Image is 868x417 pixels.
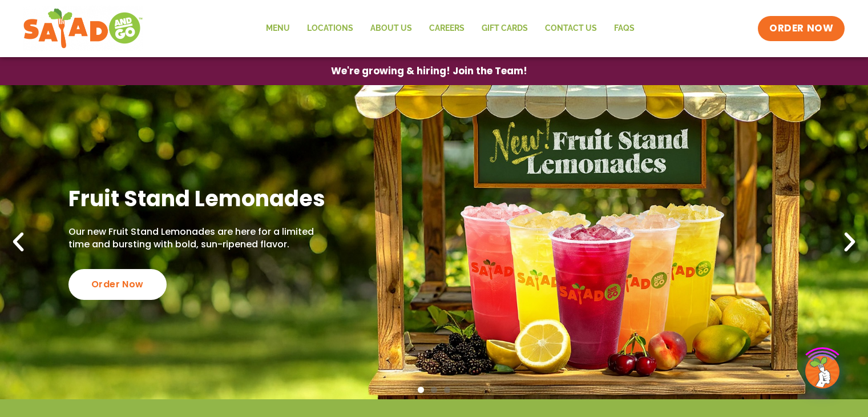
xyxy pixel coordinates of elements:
[257,15,643,42] nav: Menu
[536,15,605,42] a: Contact Us
[257,15,298,42] a: Menu
[298,15,362,42] a: Locations
[23,6,143,51] img: new-SAG-logo-768×292
[331,66,527,76] span: We're growing & hiring! Join the Team!
[444,387,450,393] span: Go to slide 3
[68,226,332,251] p: Our new Fruit Stand Lemonades are here for a limited time and bursting with bold, sun-ripened fla...
[421,15,473,42] a: Careers
[362,15,421,42] a: About Us
[68,269,167,300] div: Order Now
[418,387,424,393] span: Go to slide 1
[758,16,845,41] a: ORDER NOW
[769,22,833,35] span: ORDER NOW
[68,185,332,212] h2: Fruit Stand Lemonades
[314,58,544,85] a: We're growing & hiring! Join the Team!
[837,230,862,255] div: Next slide
[473,15,536,42] a: GIFT CARDS
[605,15,643,42] a: FAQs
[431,387,437,393] span: Go to slide 2
[6,230,31,255] div: Previous slide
